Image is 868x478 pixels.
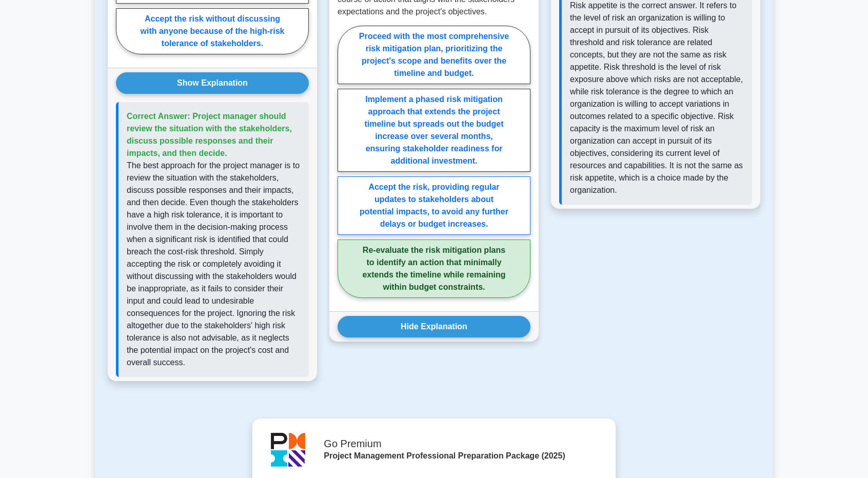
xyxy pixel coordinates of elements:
label: Proceed with the most comprehensive risk mitigation plan, prioritizing the project's scope and be... [338,26,530,84]
button: Hide Explanation [338,316,530,337]
label: Re-evaluate the risk mitigation plans to identify an action that minimally extends the timeline w... [338,240,530,298]
span: Correct Answer: Project manager should review the situation with the stakeholders, discuss possib... [127,112,292,157]
label: Implement a phased risk mitigation approach that extends the project timeline but spreads out the... [338,89,530,172]
button: Show Explanation [116,72,309,94]
label: Accept the risk, providing regular updates to stakeholders about potential impacts, to avoid any ... [338,176,530,235]
label: Accept the risk without discussing with anyone because of the high-risk tolerance of stakeholders. [116,8,309,54]
p: The best approach for the project manager is to review the situation with the stakeholders, discu... [127,160,301,369]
